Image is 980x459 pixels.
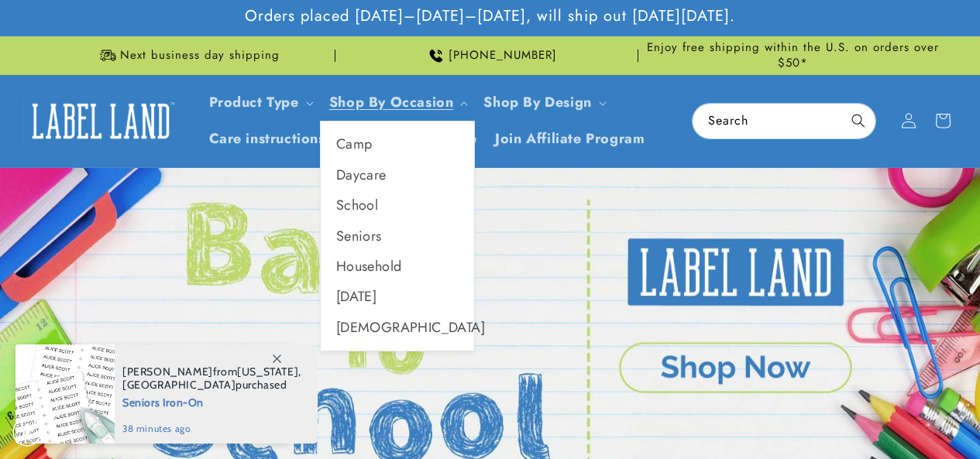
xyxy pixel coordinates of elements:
[122,422,301,436] span: 38 minutes ago
[645,36,941,74] div: Announcement
[342,36,638,74] div: Announcement
[122,392,301,411] span: Seniors Iron-On
[449,48,557,63] span: [PHONE_NUMBER]
[321,190,474,221] a: School
[483,92,591,112] a: Shop By Design
[122,378,236,392] span: [GEOGRAPHIC_DATA]
[122,365,301,392] span: from , purchased
[200,84,320,121] summary: Product Type
[237,365,298,379] span: [US_STATE]
[645,40,941,70] span: Enjoy free shipping within the U.S. on orders over $50*
[245,6,735,26] span: Orders placed [DATE]–[DATE]–[DATE], will ship out [DATE][DATE].
[486,121,654,157] a: Join Affiliate Program
[320,84,475,121] summary: Shop By Occasion
[841,104,875,138] button: Search
[209,130,325,148] span: Care instructions
[474,84,612,121] summary: Shop By Design
[329,94,454,111] span: Shop By Occasion
[23,97,178,145] img: Label Land
[120,48,280,63] span: Next business day shipping
[39,36,335,74] div: Announcement
[321,129,474,159] a: Camp
[495,130,645,148] span: Join Affiliate Program
[200,121,335,157] a: Care instructions
[321,313,474,343] a: [DEMOGRAPHIC_DATA]
[18,91,184,151] a: Label Land
[321,282,474,312] a: [DATE]
[122,365,213,379] span: [PERSON_NAME]
[321,252,474,282] a: Household
[321,221,474,252] a: Seniors
[209,92,299,112] a: Product Type
[321,160,474,190] a: Daycare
